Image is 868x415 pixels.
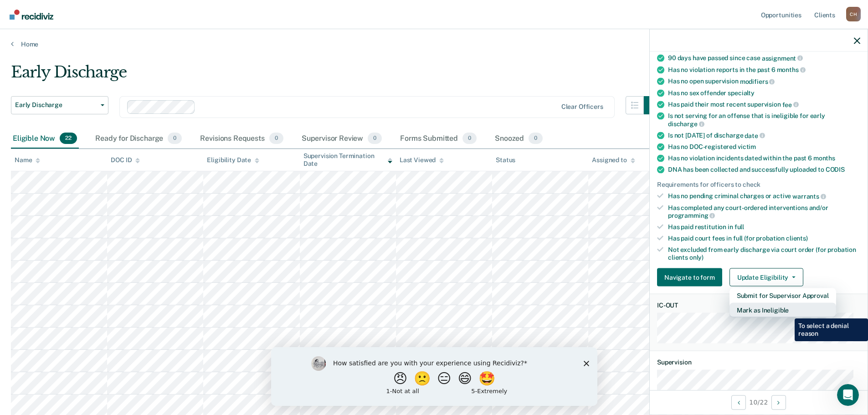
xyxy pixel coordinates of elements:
[729,268,803,287] button: Update Eligibility
[668,204,860,219] div: Has completed any court-ordered interventions and/or
[689,253,704,261] span: only)
[398,129,478,149] div: Forms Submitted
[771,395,786,410] button: Next Opportunity
[792,192,826,200] span: warrants
[826,166,845,173] span: CODIS
[734,223,744,231] span: full
[10,10,53,20] img: Recidiviz
[668,131,860,139] div: Is not [DATE] of discharge
[11,129,79,149] div: Eligible Now
[668,112,860,128] div: Is not serving for an offense that is ineligible for early
[592,156,635,164] div: Assigned to
[668,234,860,242] div: Has paid court fees in full (for probation
[668,166,860,174] div: DNA has been collected and successfully uploaded to
[657,181,860,189] div: Requirements for officers to check
[786,234,808,241] span: clients)
[462,133,477,144] span: 0
[762,54,803,61] span: assignment
[668,192,860,200] div: Has no pending criminal charges or active
[400,156,444,164] div: Last Viewed
[657,302,860,309] dt: IC-OUT
[668,54,860,62] div: 90 days have passed since case
[668,100,860,108] div: Has paid their most recent supervision
[729,288,836,303] button: Submit for Supervisor Approval
[668,143,860,151] div: Has no DOC-registered
[668,89,860,97] div: Has no sex offender
[529,133,543,144] span: 0
[271,347,597,406] iframe: Survey by Kim from Recidiviz
[668,212,715,219] span: programming
[837,384,859,406] iframe: Intercom live chat
[668,154,860,162] div: Has no violation incidents dated within the past 6
[168,133,182,144] span: 0
[300,129,384,149] div: Supervisor Review
[493,129,544,149] div: Snoozed
[731,395,746,410] button: Previous Opportunity
[198,129,285,149] div: Revisions Requests
[728,89,755,96] span: specialty
[650,390,868,414] div: 10 / 22
[668,120,704,127] span: discharge
[561,103,603,111] div: Clear officers
[111,156,140,164] div: DOC ID
[60,133,77,144] span: 22
[740,77,775,85] span: modifiers
[813,154,835,162] span: months
[846,7,861,21] div: C H
[269,133,283,144] span: 0
[745,132,765,139] span: date
[657,268,726,287] a: Navigate to form link
[11,63,662,89] div: Early Discharge
[846,7,861,21] button: Profile dropdown button
[738,143,756,150] span: victim
[668,246,860,261] div: Not excluded from early discharge via court order (for probation clients
[777,66,806,73] span: months
[207,156,259,164] div: Eligibility Date
[496,156,515,164] div: Status
[668,66,860,74] div: Has no violation reports in the past 6
[15,156,40,164] div: Name
[93,129,184,149] div: Ready for Discharge
[729,303,836,318] button: Mark as Ineligible
[303,152,392,168] div: Supervision Termination Date
[668,223,860,231] div: Has paid restitution in
[368,133,382,144] span: 0
[657,359,860,366] dt: Supervision
[668,77,860,86] div: Has no open supervision
[15,101,97,109] span: Early Discharge
[11,40,857,48] a: Home
[657,268,722,287] button: Navigate to form
[782,101,799,108] span: fee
